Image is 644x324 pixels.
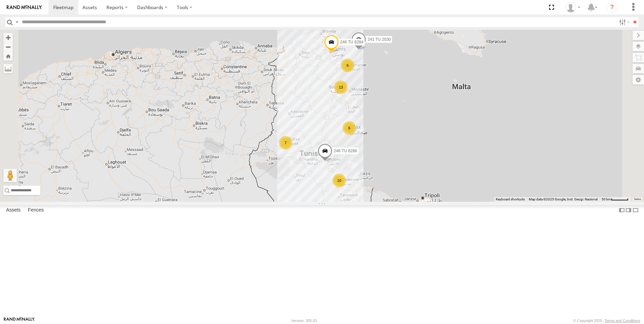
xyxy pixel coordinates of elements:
div: © Copyright 2025 - [573,319,640,323]
div: 13 [334,80,348,94]
label: Dock Summary Table to the Right [625,205,632,215]
label: Hide Summary Table [632,205,639,215]
a: Terms and Conditions [605,319,640,323]
button: Zoom out [3,42,13,52]
button: Drag Pegman onto the map to open Street View [3,169,17,182]
label: Search Filter Options [616,17,631,27]
label: Fences [25,205,47,215]
label: Assets [3,205,24,215]
div: 6 [341,59,354,72]
button: Zoom Home [3,52,13,61]
div: Version: 305.03 [291,319,317,323]
label: Search Query [14,17,20,27]
a: Visit our Website [4,317,35,324]
div: 10 [332,174,346,187]
span: 246 TU 8286 [334,149,357,153]
span: 50 km [602,197,611,201]
div: 6 [343,121,356,135]
span: 246 TU 8284 [340,40,363,44]
a: Terms [634,198,641,201]
label: Measure [3,64,13,73]
button: Zoom in [3,33,13,42]
img: rand-logo.svg [7,5,42,10]
button: Map Scale: 50 km per 48 pixels [600,197,631,202]
div: 7 [279,136,292,150]
div: Nejah Benkhalifa [563,2,583,12]
i: ? [607,2,617,13]
button: Keyboard shortcuts [496,197,525,202]
label: Dock Summary Table to the Left [618,205,625,215]
span: Map data ©2025 Google, Inst. Geogr. Nacional [529,197,598,201]
span: 241 TU 2030 [367,37,391,41]
label: Map Settings [633,75,644,85]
